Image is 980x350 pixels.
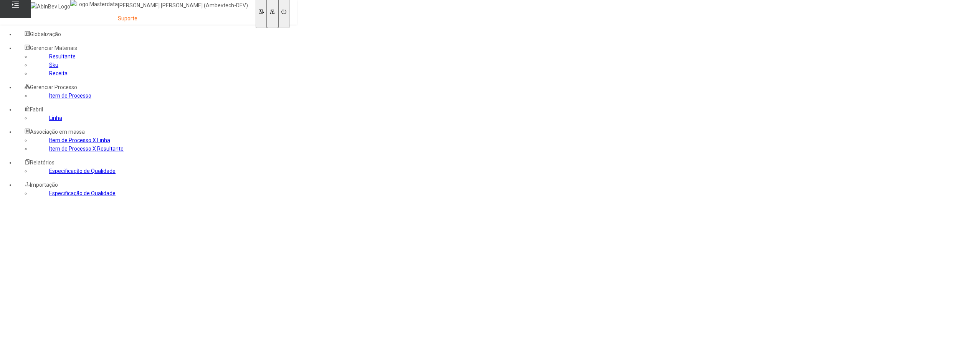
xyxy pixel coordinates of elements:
p: [PERSON_NAME] [PERSON_NAME] (Ambevtech-DEV) [118,2,248,10]
a: Item de Processo [49,93,91,99]
a: Linha [49,115,62,121]
a: Receita [49,70,68,76]
span: Gerenciar Materiais [30,45,77,51]
span: Fabril [30,106,43,113]
a: Item de Processo X Resultante [49,146,124,152]
span: Globalização [30,31,61,37]
span: Relatórios [30,159,55,166]
span: Importação [30,182,58,188]
a: Item de Processo X Linha [49,137,110,143]
a: Especificação de Qualidade [49,190,116,196]
span: Gerenciar Processo [30,84,77,90]
a: Sku [49,62,58,68]
a: Especificação de Qualidade [49,168,116,174]
p: Suporte [118,15,248,23]
span: Associação em massa [30,129,85,135]
a: Resultante [49,53,76,60]
img: AbInBev Logo [31,2,70,11]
